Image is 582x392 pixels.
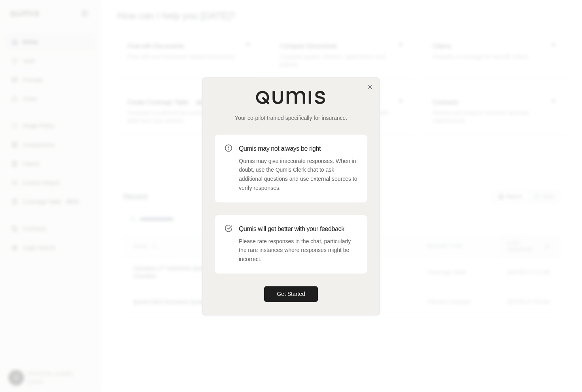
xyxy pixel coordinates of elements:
[239,157,357,193] p: Qumis may give inaccurate responses. When in doubt, use the Qumis Clerk chat to ask additional qu...
[264,286,318,302] button: Get Started
[239,224,357,234] h3: Qumis will get better with your feedback
[215,114,367,122] p: Your co-pilot trained specifically for insurance.
[239,237,357,264] p: Please rate responses in the chat, particularly the rare instances where responses might be incor...
[239,144,357,153] h3: Qumis may not always be right
[255,90,327,104] img: Qumis Logo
